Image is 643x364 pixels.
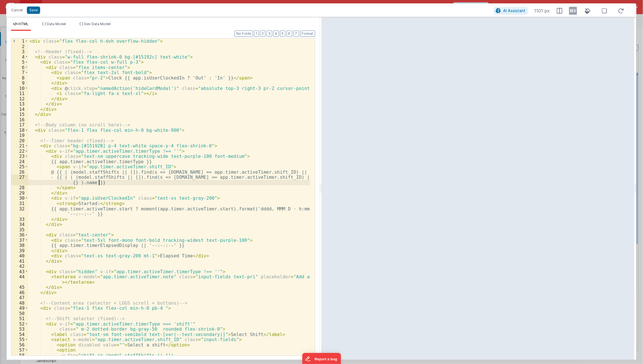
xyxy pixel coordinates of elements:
[11,80,28,86] div: 9
[11,190,28,196] div: 29
[11,217,28,222] div: 33
[280,31,285,37] button: 5
[534,7,550,14] span: 1101 px
[11,133,28,138] div: 19
[11,70,28,75] div: 7
[260,31,265,37] button: 2
[11,143,28,148] div: 21
[11,38,28,44] div: 1
[11,264,28,269] div: 42
[11,259,28,264] div: 41
[300,31,315,37] button: Format
[11,65,28,70] div: 6
[11,269,28,274] div: 43
[11,316,28,321] div: 51
[18,22,29,26] span: HTML
[11,342,28,348] div: 56
[11,164,28,169] div: 25
[11,154,28,159] div: 23
[11,112,28,117] div: 15
[11,227,28,232] div: 35
[11,75,28,81] div: 8
[11,311,28,316] div: 50
[11,138,28,143] div: 20
[11,185,28,190] div: 28
[11,347,28,353] div: 57
[11,222,28,227] div: 34
[11,326,28,332] div: 53
[11,243,28,248] div: 38
[11,128,28,133] div: 18
[11,175,28,185] div: 27
[11,117,28,122] div: 16
[11,59,28,65] div: 5
[267,31,272,37] button: 3
[11,232,28,238] div: 36
[11,253,28,259] div: 40
[11,86,28,91] div: 10
[11,54,28,60] div: 4
[11,295,28,300] div: 47
[11,321,28,327] div: 52
[11,91,28,96] div: 11
[11,353,28,358] div: 58
[11,195,28,201] div: 30
[11,300,28,306] div: 48
[494,7,528,14] button: AI Assistant
[503,8,526,13] span: AI Assistant
[11,238,28,243] div: 37
[293,31,299,37] button: 7
[11,49,28,54] div: 3
[11,274,28,285] div: 44
[11,285,28,290] div: 45
[11,332,28,337] div: 54
[27,7,40,14] button: Save
[84,22,111,26] span: Dev Data Model
[8,6,25,14] button: Cancel
[11,248,28,253] div: 39
[11,101,28,107] div: 13
[11,206,28,217] div: 32
[254,31,259,37] button: 1
[47,22,66,26] span: Data Model
[11,290,28,295] div: 46
[11,201,28,206] div: 31
[11,44,28,49] div: 2
[11,96,28,102] div: 12
[11,305,28,311] div: 49
[11,107,28,112] div: 14
[273,31,279,37] button: 4
[287,31,292,37] button: 6
[11,148,28,154] div: 22
[235,31,253,37] button: No Folds
[11,337,28,342] div: 55
[11,159,28,164] div: 24
[11,169,28,175] div: 26
[11,122,28,128] div: 17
